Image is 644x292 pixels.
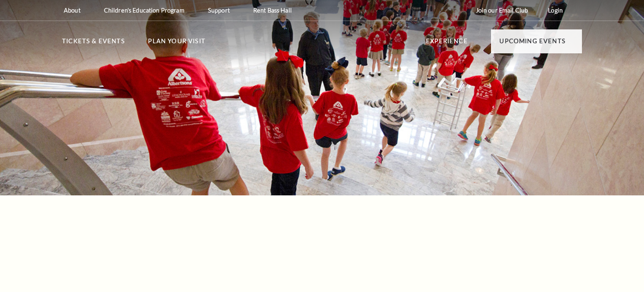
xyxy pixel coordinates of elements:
[62,36,125,51] p: Tickets & Events
[208,7,230,14] p: Support
[104,7,184,14] p: Children's Education Program
[499,36,566,51] p: Upcoming Events
[64,7,80,14] p: About
[253,7,292,14] p: Rent Bass Hall
[426,36,468,51] p: Experience
[148,36,205,51] p: Plan Your Visit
